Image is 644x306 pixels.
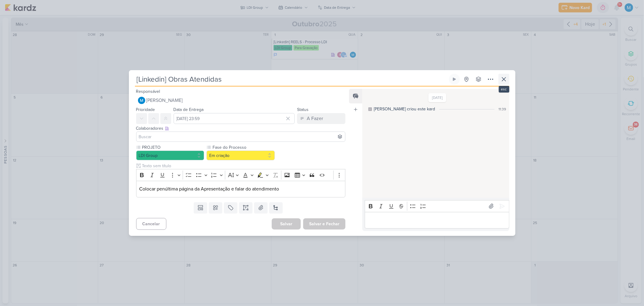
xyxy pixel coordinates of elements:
[139,185,342,193] p: Colocar penúltima página da Apresentação e falar do atendimento
[307,115,323,122] div: A Fazer
[146,97,183,104] span: [PERSON_NAME]
[136,89,160,94] label: Responsável
[141,163,346,169] input: Texto sem título
[452,77,457,82] div: Ligar relógio
[212,144,275,151] label: Fase do Processo
[136,125,346,132] div: Colaboradores
[207,151,275,160] button: Em criação
[136,181,346,197] div: Editor editing area: main
[174,113,295,124] input: Select a date
[499,106,506,112] div: 11:39
[136,218,166,230] button: Cancelar
[135,74,448,85] input: Kard Sem Título
[365,200,509,212] div: Editor toolbar
[365,212,509,229] div: Editor editing area: main
[136,169,346,181] div: Editor toolbar
[499,86,509,93] div: esc
[138,133,344,140] input: Buscar
[136,95,346,106] button: [PERSON_NAME]
[374,106,435,112] div: [PERSON_NAME] criou este kard
[297,107,309,112] label: Status
[142,144,204,151] label: PROJETO
[174,107,204,112] label: Data de Entrega
[138,97,145,104] img: MARIANA MIRANDA
[297,113,345,124] button: A Fazer
[136,151,204,160] button: LDI Group
[136,107,155,112] label: Prioridade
